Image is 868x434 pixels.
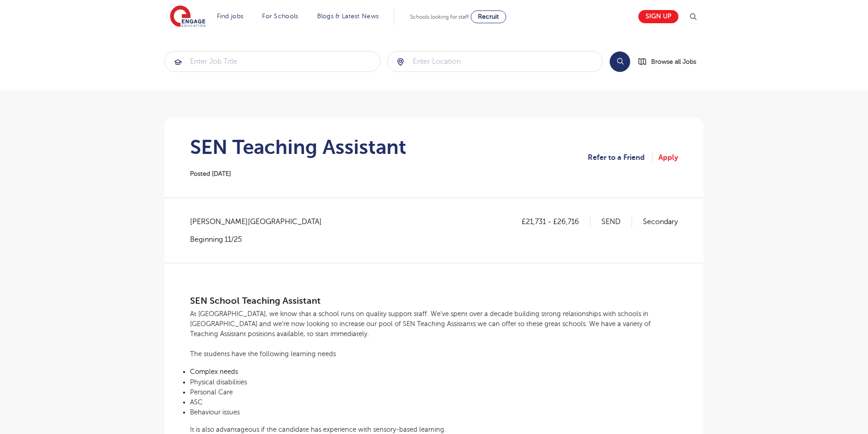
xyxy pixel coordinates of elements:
[658,152,678,163] a: Apply
[190,408,240,416] span: Behaviour issues
[190,388,233,396] span: Personal Care
[522,216,591,228] p: £21,731 - £26,716
[588,152,652,163] a: Refer to a Friend
[217,13,244,20] a: Find jobs
[190,216,331,228] span: [PERSON_NAME][GEOGRAPHIC_DATA]
[190,350,336,357] span: The students have the following learning needs
[643,216,678,228] p: Secondary
[190,136,406,158] h1: SEN Teaching Assistant
[388,51,603,71] input: Submit
[610,51,630,72] button: Search
[601,216,632,228] p: SEND
[164,51,380,72] div: Submit
[651,56,696,67] span: Browse all Jobs
[638,10,678,23] a: Sign up
[317,13,379,20] a: Blogs & Latest News
[190,426,446,433] span: It is also advantageous if the candidate has experience with sensory-based learning.
[190,170,231,177] span: Posted [DATE]
[471,10,506,23] a: Recruit
[637,56,704,67] a: Browse all Jobs
[262,13,298,20] a: For Schools
[190,398,203,406] span: ASC
[190,367,678,376] p: Complex needs
[170,5,205,28] img: Engage Education
[190,296,321,306] span: SEN School Teaching Assistant
[387,51,603,72] div: Submit
[410,14,469,20] span: Schools looking for staff
[478,13,499,20] span: Recruit
[190,310,651,337] span: At [GEOGRAPHIC_DATA], we know that a school runs on quality support staff. We’ve spent over a dec...
[190,235,331,245] p: Beginning 11/25
[190,378,247,386] span: Physical disabilities
[165,51,380,71] input: Submit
